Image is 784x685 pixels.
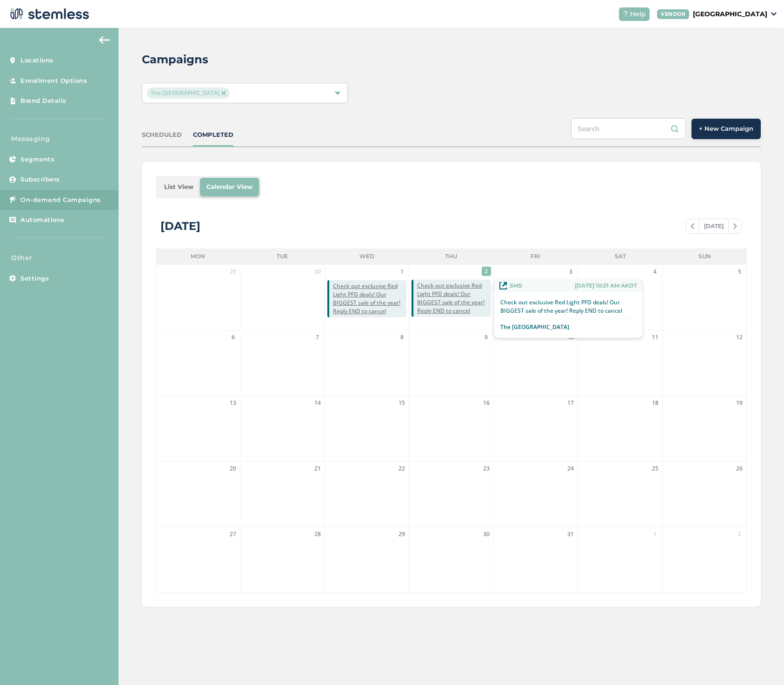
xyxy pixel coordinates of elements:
span: 26 [735,464,744,473]
span: 1 [397,267,406,276]
span: 21 [313,464,322,473]
span: 30 [482,530,491,539]
h2: Campaigns [142,51,208,68]
span: + New Campaign [699,124,753,134]
span: 2 [735,530,744,539]
span: 12 [735,333,744,342]
span: Check out exclusive Red Light PFD deals! Our BIGGEST sale of the year! Reply END to cancel [333,282,406,316]
span: 23 [482,464,491,473]
span: 2 [482,267,491,276]
li: Fri [493,248,578,264]
img: icon-chevron-right-bae969c5.svg [733,223,737,229]
span: 13 [228,398,238,408]
span: Help [630,9,646,19]
span: 18 [651,398,660,408]
p: Check out exclusive Red Light PFD deals! Our BIGGEST sale of the year! Reply END to cancel [500,298,636,315]
li: Sun [662,248,747,264]
span: Locations [20,56,53,65]
span: 20 [228,464,238,473]
img: icon-chevron-left-b8c47ebb.svg [691,223,694,229]
span: 19 [735,398,744,408]
span: 4 [651,267,660,276]
img: logo-dark-0685b13c.svg [7,5,89,23]
div: SCHEDULED [142,130,182,140]
li: Mon [156,248,240,264]
img: icon-arrow-back-accent-c549486e.svg [99,36,110,44]
img: icon-close-accent-8a337256.svg [221,91,226,95]
span: 9 [482,333,491,342]
span: Brand Details [20,96,66,106]
div: COMPLETED [193,130,233,140]
span: 8 [397,333,406,342]
span: Subscribers [20,175,60,184]
span: 29 [228,267,238,276]
span: Check out exclusive Red Light PFD deals! Our BIGGEST sale of the year! Reply END to cancel [417,282,491,315]
span: 3 [566,267,575,276]
span: Automations [20,215,65,225]
span: On-demand Campaigns [20,195,101,205]
img: icon_down-arrow-small-66adaf34.svg [771,12,777,16]
span: Enrollment Options [20,76,87,86]
li: Thu [409,248,494,264]
span: 22 [397,464,406,473]
span: 27 [228,530,238,539]
li: Calendar View [200,178,259,196]
span: 7 [313,333,322,342]
span: Settings [20,274,49,283]
li: List View [158,178,200,196]
span: 24 [566,464,575,473]
span: 16 [482,398,491,408]
span: 6 [228,333,238,342]
p: [GEOGRAPHIC_DATA] [693,9,767,19]
span: 14 [313,398,322,408]
span: [DATE] 10:31 AM AKDT [575,282,637,290]
div: [DATE] [160,218,200,235]
div: VENDOR [657,9,689,19]
span: 1 [651,530,660,539]
li: Tue [240,248,325,264]
span: [DATE] [699,219,729,233]
span: 31 [566,530,575,539]
span: 17 [566,398,575,408]
span: 30 [313,267,322,276]
input: Search [571,118,686,139]
span: 28 [313,530,322,539]
li: Wed [325,248,409,264]
span: The [GEOGRAPHIC_DATA] [147,87,230,99]
p: The [GEOGRAPHIC_DATA] [500,323,569,331]
span: Segments [20,155,54,164]
span: 11 [651,333,660,342]
span: 29 [397,530,406,539]
iframe: Chat Widget [737,640,784,685]
span: SMS [510,282,522,290]
span: 25 [651,464,660,473]
li: Sat [578,248,663,264]
span: 5 [735,267,744,276]
img: icon-help-white-03924b79.svg [623,11,628,17]
span: 15 [397,398,406,408]
button: + New Campaign [691,119,761,139]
